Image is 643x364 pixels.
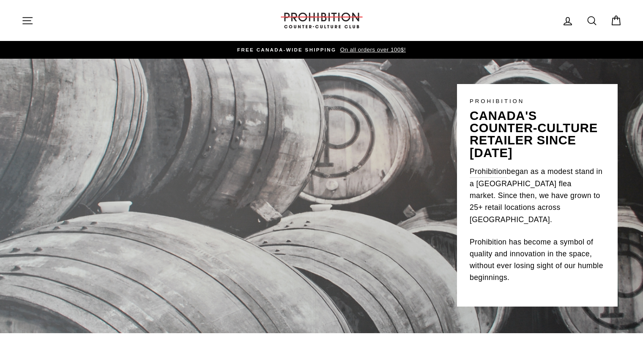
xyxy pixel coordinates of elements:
[470,236,605,284] p: Prohibition has become a symbol of quality and innovation in the space, without ever losing sight...
[470,97,605,106] p: PROHIBITION
[470,166,507,178] a: Prohibition
[338,46,405,53] span: On all orders over 100$!
[24,45,620,54] a: FREE CANADA-WIDE SHIPPING On all orders over 100$!
[470,166,605,225] p: began as a modest stand in a [GEOGRAPHIC_DATA] flea market. Since then, we have grown to 25+ reta...
[279,13,364,28] img: PROHIBITION COUNTER-CULTURE CLUB
[470,110,605,159] p: canada's counter-culture retailer since [DATE]
[237,47,336,52] span: FREE CANADA-WIDE SHIPPING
